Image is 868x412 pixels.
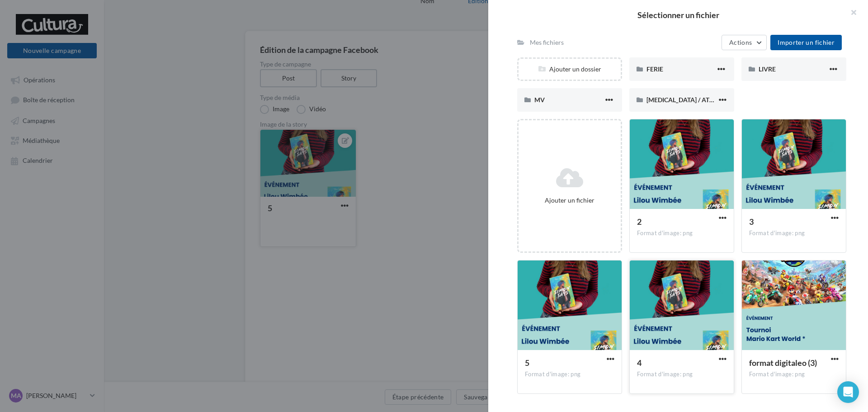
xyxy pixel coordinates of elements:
span: 3 [749,217,754,227]
span: 4 [637,358,642,368]
span: FERIE [646,65,663,73]
h2: Sélectionner un fichier [503,11,854,19]
button: Importer un fichier [770,35,842,50]
div: Format d'image: png [637,370,726,379]
div: Format d'image: png [637,229,726,237]
span: 5 [525,358,529,368]
span: LIVRE [759,65,776,73]
span: Importer un fichier [778,38,835,46]
button: Actions [722,35,767,50]
div: Ajouter un fichier [522,196,617,205]
div: Open Intercom Messenger [837,381,859,403]
div: Mes fichiers [530,38,564,47]
span: Actions [729,38,752,46]
span: [MEDICAL_DATA] / ATELIER [646,96,726,104]
div: Format d'image: png [749,370,839,379]
span: 2 [637,217,642,227]
span: format digitaleo (3) [749,358,817,368]
span: MV [534,96,545,104]
div: Format d'image: png [525,370,614,379]
div: Format d'image: png [749,229,839,237]
div: Ajouter un dossier [519,65,621,74]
